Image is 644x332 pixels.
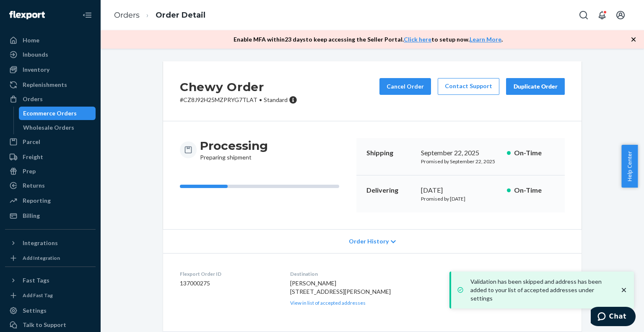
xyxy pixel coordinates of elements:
a: Returns [5,179,96,192]
a: View in list of accepted addresses [290,300,366,306]
div: Fast Tags [23,276,49,285]
a: Wholesale Orders [19,121,96,134]
div: Add Integration [23,254,60,261]
div: [DATE] [421,186,500,195]
div: Duplicate Order [513,82,558,91]
h3: Processing [200,138,268,153]
a: Settings [5,304,96,317]
a: Prep [5,165,96,178]
p: On-Time [514,148,555,158]
a: Orders [5,92,96,106]
ol: breadcrumbs [107,3,212,28]
button: Duplicate Order [506,78,565,95]
div: Prep [23,167,36,175]
p: Promised by September 22, 2025 [421,158,500,165]
p: Delivering [366,186,414,195]
p: # CZ8J92H25MZPRYG7TLAT [180,96,297,104]
a: Inventory [5,63,96,76]
button: Fast Tags [5,274,96,287]
button: Integrations [5,236,96,250]
div: Integrations [23,239,58,247]
a: Ecommerce Orders [19,107,96,120]
dt: Flexport Order ID [180,270,277,277]
div: Replenishments [23,81,67,89]
h2: Chewy Order [180,78,297,96]
div: Inbounds [23,50,48,59]
a: Billing [5,209,96,222]
button: Open Search Box [575,7,592,24]
div: Settings [23,306,47,315]
button: Close Navigation [79,7,96,24]
button: Talk to Support [5,318,96,332]
a: Parcel [5,135,96,149]
button: Cancel Order [379,78,431,95]
div: Inventory [23,65,49,74]
a: Home [5,34,96,47]
div: Parcel [23,138,40,146]
a: Click here [404,36,431,43]
p: Validation has been skipped and address has been added to your list of accepted addresses under s... [470,277,611,303]
iframe: Opens a widget where you can chat to one of our agents [591,307,636,328]
p: On-Time [514,186,555,195]
dt: Buyer Order Tracking [459,270,565,277]
div: Home [23,36,39,44]
div: Billing [23,212,40,220]
svg: close toast [620,286,628,294]
a: Reporting [5,194,96,207]
div: Freight [23,153,43,161]
a: Inbounds [5,48,96,61]
div: Orders [23,95,43,103]
a: Orders [114,10,140,20]
p: Enable MFA within 23 days to keep accessing the Seller Portal. to setup now. . [234,35,503,44]
button: Open notifications [594,7,610,24]
dd: 137000275 [180,279,277,288]
div: Talk to Support [23,321,66,329]
div: Ecommerce Orders [23,109,77,118]
div: September 22, 2025 [421,148,500,158]
img: Flexport logo [9,11,45,19]
div: Returns [23,181,45,190]
div: Reporting [23,196,51,205]
a: Add Integration [5,253,96,263]
div: Add Fast Tag [23,292,53,299]
a: Learn More [470,36,501,43]
a: Replenishments [5,78,96,91]
button: Help Center [621,145,638,188]
span: Order History [349,237,389,246]
p: Shipping [366,148,414,158]
a: Contact Support [438,78,499,95]
a: Freight [5,150,96,164]
dt: Destination [290,270,446,277]
a: Add Fast Tag [5,290,96,301]
button: Open account menu [612,7,629,24]
div: Wholesale Orders [23,123,74,132]
div: Preparing shipment [200,138,268,162]
span: • [259,96,262,103]
p: Promised by [DATE] [421,195,500,202]
a: Order Detail [156,10,205,20]
span: [PERSON_NAME] [STREET_ADDRESS][PERSON_NAME] [290,280,391,295]
span: Standard [264,96,288,103]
